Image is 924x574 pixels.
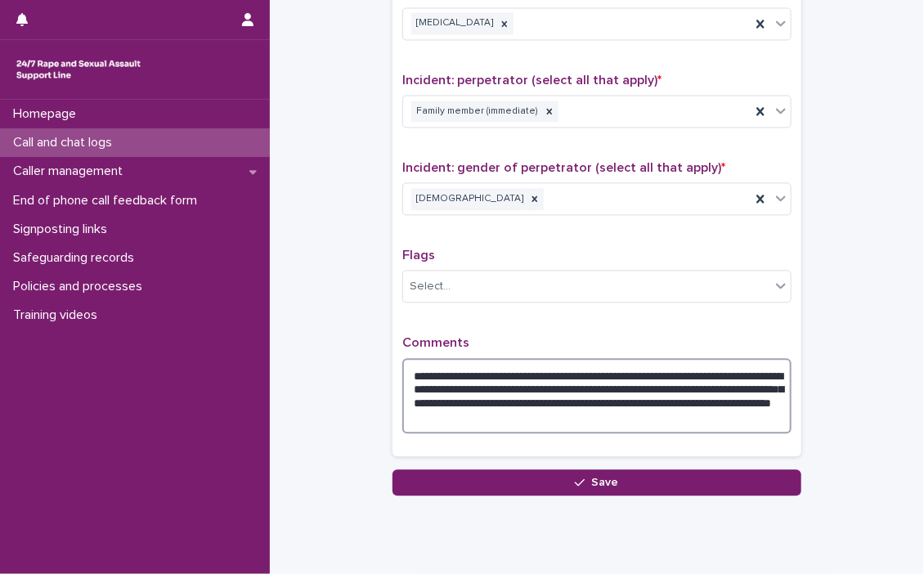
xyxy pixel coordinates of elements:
p: Call and chat logs [7,135,125,150]
p: Policies and processes [7,279,155,294]
button: Save [392,469,801,496]
p: End of phone call feedback form [7,193,210,209]
span: Incident: perpetrator (select all that apply) [402,74,662,87]
img: rhQMoQhaT3yELyF149Cw [13,53,144,86]
p: Training videos [7,307,110,323]
p: Safeguarding records [7,250,147,266]
span: Flags [402,249,435,262]
p: Signposting links [7,222,120,237]
div: [MEDICAL_DATA] [411,12,496,34]
p: Caller management [7,164,136,179]
span: Incident: gender of perpetrator (select all that apply) [402,161,725,174]
div: [DEMOGRAPHIC_DATA] [411,188,526,210]
p: Homepage [7,106,89,122]
div: Family member (immediate) [411,101,540,123]
span: Save [592,477,619,488]
span: Comments [402,336,469,349]
div: Select... [410,278,451,295]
